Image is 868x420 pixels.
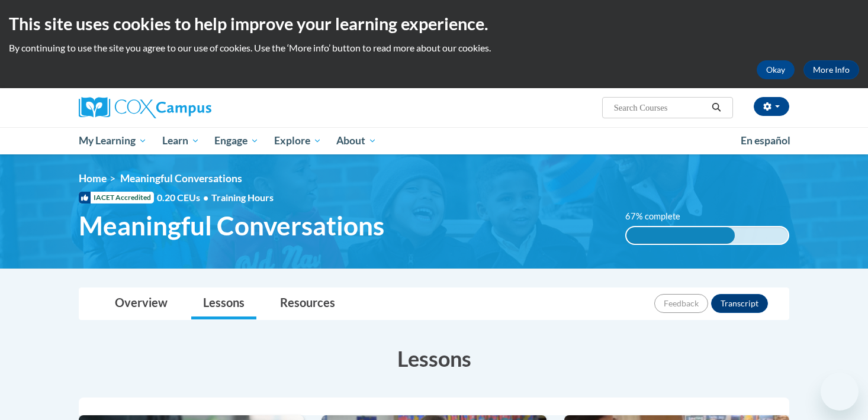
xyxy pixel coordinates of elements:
h2: This site uses cookies to help improve your learning experience. [9,12,859,35]
button: Feedback [654,294,708,313]
a: About [329,127,385,154]
a: Overview [103,288,179,319]
button: Search [708,101,725,115]
span: Explore [274,134,322,148]
span: My Learning [79,134,147,148]
a: Learn [155,127,207,154]
a: My Learning [71,127,155,154]
span: Training Hours [211,192,274,203]
img: Cox Campus [79,97,211,118]
span: En español [741,134,790,147]
a: Resources [268,288,347,319]
span: Meaningful Conversations [120,172,242,185]
span: Engage [214,134,259,148]
input: Search Courses [613,101,708,115]
span: About [336,134,377,148]
label: 67% complete [625,210,693,223]
span: 0.20 CEUs [157,191,211,204]
h3: Lessons [79,344,789,373]
div: 67% complete [626,227,735,244]
span: IACET Accredited [79,192,154,203]
a: Engage [207,127,266,154]
a: Lessons [191,288,256,319]
button: Account Settings [754,97,789,116]
a: Cox Campus [79,97,304,118]
a: More Info [803,60,859,79]
span: Learn [162,134,200,148]
iframe: Button to launch messaging window [821,373,859,411]
a: Explore [266,127,329,154]
p: By continuing to use the site you agree to our use of cookies. Use the ‘More info’ button to read... [9,41,859,54]
div: Main menu [61,127,807,154]
button: Okay [757,60,795,79]
button: Transcript [711,294,768,313]
a: En español [733,128,798,153]
span: Meaningful Conversations [79,210,384,241]
a: Home [79,172,107,185]
span: • [203,192,208,203]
